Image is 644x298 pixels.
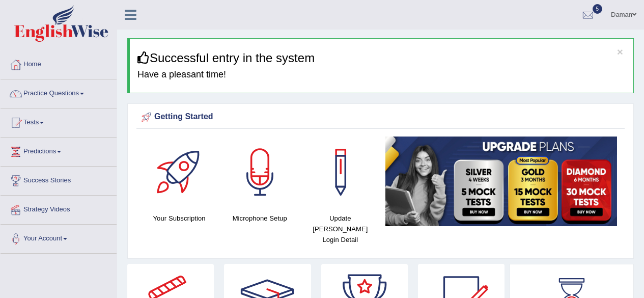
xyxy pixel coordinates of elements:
h4: Update [PERSON_NAME] Login Detail [305,213,375,245]
img: small5.jpg [385,137,617,226]
a: Home [1,50,117,76]
span: 5 [593,4,603,14]
h4: Microphone Setup [225,213,295,224]
a: Strategy Videos [1,196,117,221]
button: × [617,46,623,57]
a: Practice Questions [1,79,117,105]
a: Tests [1,109,117,134]
a: Predictions [1,138,117,163]
h4: Your Subscription [144,213,214,224]
h3: Successful entry in the system [137,51,626,65]
a: Your Account [1,225,117,250]
div: Getting Started [139,110,622,125]
h4: Have a pleasant time! [137,70,626,80]
a: Success Stories [1,167,117,192]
